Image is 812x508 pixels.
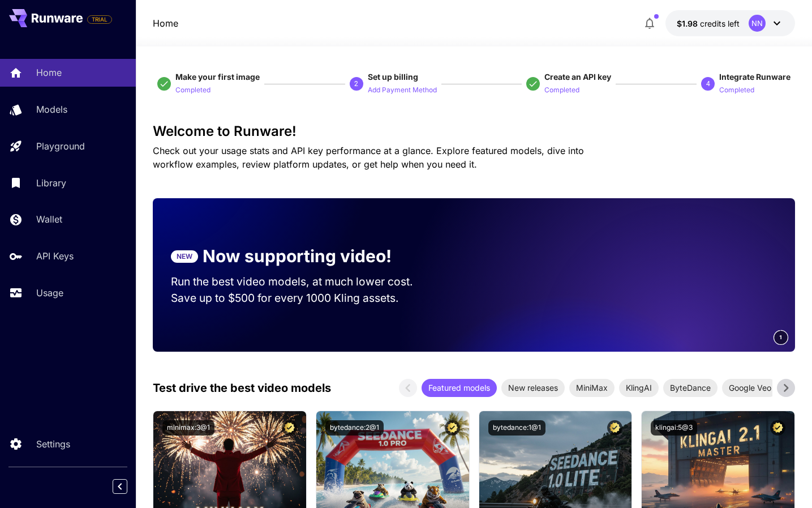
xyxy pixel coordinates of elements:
[501,382,565,394] span: New releases
[569,382,615,394] span: MiniMax
[706,79,710,89] p: 4
[153,123,795,139] h3: Welcome to Runware!
[619,382,659,394] span: KlingAI
[175,83,210,96] button: Completed
[607,420,622,436] button: Certified Model – Vetted for best performance and includes a commercial license.
[36,286,63,300] p: Usage
[677,19,700,28] span: $1.98
[722,382,778,394] span: Google Veo
[87,12,112,26] span: Add your payment card to enable full platform functionality.
[153,16,178,30] nav: breadcrumb
[88,15,111,24] span: TRIAL
[153,145,584,170] span: Check out your usage stats and API key performance at a glance. Explore featured models, dive int...
[203,244,392,269] p: Now supporting video!
[171,290,435,306] p: Save up to $500 for every 1000 Kling assets.
[36,103,67,116] p: Models
[619,379,659,397] div: KlingAI
[651,420,697,436] button: klingai:5@3
[488,420,545,436] button: bytedance:1@1
[36,249,74,263] p: API Keys
[121,476,136,497] div: Collapse sidebar
[722,379,778,397] div: Google Veo
[36,212,62,226] p: Wallet
[663,382,718,394] span: ByteDance
[569,379,615,397] div: MiniMax
[36,66,62,79] p: Home
[422,379,497,397] div: Featured models
[36,437,70,451] p: Settings
[175,85,210,96] p: Completed
[325,420,384,436] button: bytedance:2@1
[779,333,783,341] span: 1
[368,72,418,82] span: Set up billing
[665,10,795,36] button: $1.9779NN
[354,79,358,89] p: 2
[749,15,766,32] div: NN
[501,379,565,397] div: New releases
[719,83,754,96] button: Completed
[162,420,214,436] button: minimax:3@1
[153,379,331,396] p: Test drive the best video models
[368,85,437,96] p: Add Payment Method
[445,420,460,436] button: Certified Model – Vetted for best performance and includes a commercial license.
[282,420,297,436] button: Certified Model – Vetted for best performance and includes a commercial license.
[175,72,260,82] span: Make your first image
[368,83,437,96] button: Add Payment Method
[663,379,718,397] div: ByteDance
[677,18,740,29] div: $1.9779
[544,72,611,82] span: Create an API key
[177,251,192,262] p: NEW
[770,420,785,436] button: Certified Model – Vetted for best performance and includes a commercial license.
[153,16,178,30] a: Home
[36,139,85,153] p: Playground
[36,176,66,190] p: Library
[719,72,790,82] span: Integrate Runware
[544,85,579,96] p: Completed
[544,83,579,96] button: Completed
[171,274,435,290] p: Run the best video models, at much lower cost.
[113,479,127,494] button: Collapse sidebar
[422,382,497,394] span: Featured models
[719,85,754,96] p: Completed
[700,19,740,28] span: credits left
